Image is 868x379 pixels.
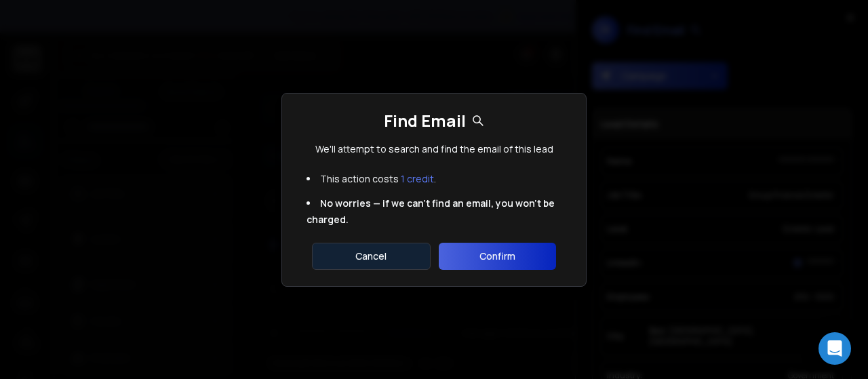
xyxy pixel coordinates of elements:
[384,110,485,132] h1: Find Email
[439,243,556,270] button: Confirm
[401,172,434,185] span: 1 credit
[298,167,570,191] li: This action costs .
[315,142,553,156] p: We'll attempt to search and find the email of this lead
[818,332,851,365] div: Open Intercom Messenger
[298,191,570,232] li: No worries — if we can't find an email, you won't be charged.
[312,243,431,270] button: Cancel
